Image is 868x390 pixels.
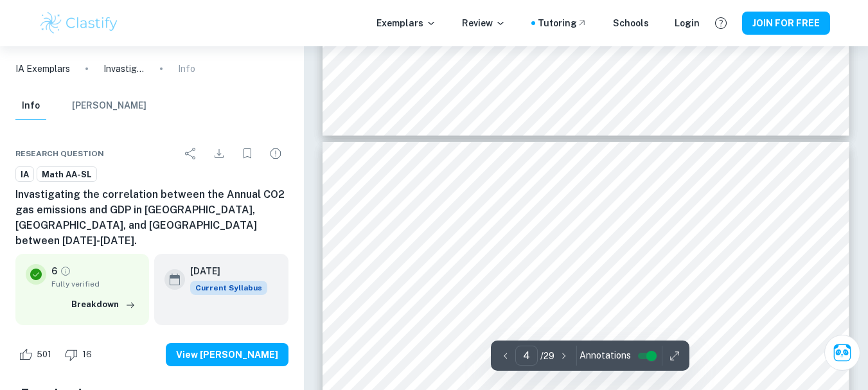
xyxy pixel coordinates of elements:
[68,295,139,314] button: Breakdown
[15,187,288,249] h6: Invastigating the correlation between the Annual CO2 gas emissions and GDP in [GEOGRAPHIC_DATA], ...
[675,16,700,30] a: Login
[235,141,260,166] div: Bookmark
[178,62,195,76] p: Info
[190,281,267,295] div: This exemplar is based on the current syllabus. Feel free to refer to it for inspiration/ideas wh...
[166,343,288,366] button: View [PERSON_NAME]
[580,349,631,362] span: Annotations
[103,62,145,76] p: Invastigating the correlation between the Annual CO2 gas emissions and GDP in [GEOGRAPHIC_DATA], ...
[51,278,139,290] span: Fully verified
[178,141,204,166] div: Share
[39,10,120,36] img: Clastify logo
[15,148,104,159] span: Research question
[51,264,57,278] p: 6
[824,335,860,371] button: Ask Clai
[613,16,649,30] a: Schools
[37,166,97,182] a: Math AA-SL
[75,348,99,361] span: 16
[60,265,71,277] a: Grade fully verified
[190,281,267,295] span: Current Syllabus
[15,166,34,182] a: IA
[538,16,587,30] a: Tutoring
[190,264,257,278] h6: [DATE]
[16,168,33,181] span: IA
[462,16,506,30] p: Review
[15,344,58,365] div: Like
[30,348,58,361] span: 501
[15,62,70,76] a: IA Exemplars
[37,168,96,181] span: Math AA-SL
[742,12,830,35] button: JOIN FOR FREE
[376,16,436,30] p: Exemplars
[710,12,732,34] button: Help and Feedback
[206,141,232,166] div: Download
[15,92,46,120] button: Info
[263,141,288,166] div: Report issue
[72,92,146,120] button: [PERSON_NAME]
[540,349,554,363] p: / 29
[61,344,99,365] div: Dislike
